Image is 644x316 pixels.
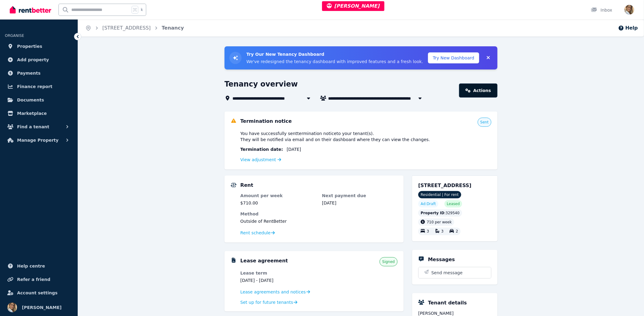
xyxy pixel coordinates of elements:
[17,69,41,77] span: Payments
[10,5,51,14] img: RentBetter
[480,120,489,125] span: Sent
[5,273,73,286] a: Refer a friend
[484,53,493,63] button: Collapse banner
[240,218,398,224] dd: Outside of RentBetter
[5,134,73,146] button: Manage Property
[5,80,73,93] a: Finance report
[625,5,634,15] img: Jodie Cartmer
[418,209,462,217] div: : 329540
[618,24,638,32] button: Help
[5,287,73,299] a: Account settings
[17,123,49,130] span: Find a tenant
[231,183,237,187] img: Rental Payments
[240,182,253,189] h5: Rent
[17,110,47,117] span: Marketplace
[459,83,497,98] a: Actions
[5,67,73,79] a: Payments
[428,299,467,307] h5: Tenant details
[431,270,463,276] span: Send message
[421,211,444,215] span: Property ID
[7,303,17,312] img: Jodie Cartmer
[240,130,430,143] span: You have successfully sent termination notice to your tenant(s) . They will be notified via email...
[456,229,458,234] span: 2
[5,107,73,119] a: Marketplace
[17,289,58,296] span: Account settings
[240,270,316,276] dt: Lease term
[441,229,444,234] span: 3
[240,230,271,236] span: Rent schedule
[447,201,460,206] span: Leased
[240,193,316,199] dt: Amount per week
[5,54,73,66] a: Add property
[246,59,423,65] p: We've redesigned the tenancy dashboard with improved features and a fresh look.
[17,276,50,283] span: Refer a friend
[240,230,275,236] a: Rent schedule
[225,46,497,69] div: Try New Tenancy Dashboard
[17,43,42,50] span: Properties
[5,94,73,106] a: Documents
[418,183,472,188] span: [STREET_ADDRESS]
[78,20,191,37] nav: Breadcrumb
[322,193,398,199] dt: Next payment due
[5,260,73,272] a: Help centre
[225,79,298,89] h1: Tenancy overview
[17,96,44,104] span: Documents
[419,267,491,278] button: Send message
[102,25,151,31] a: [STREET_ADDRESS]
[17,262,45,270] span: Help centre
[327,3,380,9] span: [PERSON_NAME]
[240,200,316,206] dd: $710.00
[17,137,58,144] span: Manage Property
[22,304,62,311] span: [PERSON_NAME]
[240,277,316,283] dd: [DATE] - [DATE]
[240,211,398,217] dt: Method
[240,118,292,125] h5: Termination notice
[240,289,306,295] span: Lease agreements and notices
[428,256,455,263] h5: Messages
[240,257,288,265] h5: Lease agreement
[591,7,612,13] div: Inbox
[17,56,49,63] span: Add property
[240,289,310,295] a: Lease agreements and notices
[141,7,143,12] span: k
[5,40,73,52] a: Properties
[428,52,479,63] button: Try New Dashboard
[17,83,52,90] span: Finance report
[418,191,461,198] span: Residential | For rent
[421,201,436,206] span: Ad: Draft
[240,299,298,305] a: Set up for future tenants
[240,146,283,152] span: Termination date :
[427,220,452,224] span: 710 per week
[287,146,301,152] span: [DATE]
[5,34,24,38] span: ORGANISE
[427,229,429,234] span: 3
[240,157,281,162] a: View adjustment
[382,259,395,264] span: Signed
[246,51,423,57] h3: Try Our New Tenancy Dashboard
[322,200,398,206] dd: [DATE]
[162,25,184,31] a: Tenancy
[5,121,73,133] button: Find a tenant
[240,299,293,305] span: Set up for future tenants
